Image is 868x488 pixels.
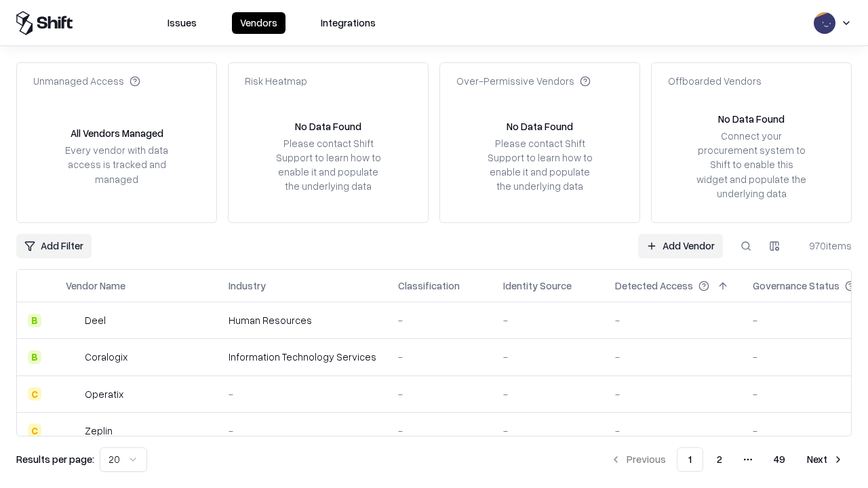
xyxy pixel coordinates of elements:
[66,350,79,364] img: Coralogix
[16,452,94,466] p: Results per page:
[313,12,384,34] button: Integrations
[85,387,123,401] div: Operatix
[229,313,376,327] div: Human Resources
[615,424,731,438] div: -
[232,12,285,34] button: Vendors
[85,313,106,327] div: Deel
[66,279,125,293] div: Vendor Name
[272,136,384,194] div: Please contact Shift Support to learn how to enable it and populate the underlying data
[695,129,808,201] div: Connect your procurement system to Shift to enable this widget and populate the underlying data
[16,234,92,258] button: Add Filter
[33,74,140,88] div: Unmanaged Access
[615,350,731,364] div: -
[28,314,41,327] div: B
[615,313,731,327] div: -
[66,387,79,401] img: Operatix
[28,350,41,364] div: B
[503,313,593,327] div: -
[638,234,723,258] a: Add Vendor
[602,447,852,472] nav: pagination
[85,350,127,364] div: Coralogix
[71,126,163,140] div: All Vendors Managed
[229,279,266,293] div: Industry
[295,119,361,134] div: No Data Found
[85,424,113,438] div: Zeplin
[66,424,79,437] img: Zeplin
[456,74,591,88] div: Over-Permissive Vendors
[28,387,41,401] div: C
[503,387,593,401] div: -
[668,74,762,88] div: Offboarded Vendors
[398,279,460,293] div: Classification
[398,313,481,327] div: -
[159,12,205,34] button: Issues
[398,424,481,438] div: -
[66,314,79,327] img: Deel
[503,350,593,364] div: -
[677,447,703,472] button: 1
[398,387,481,401] div: -
[60,143,173,186] div: Every vendor with data access is tracked and managed
[718,112,785,126] div: No Data Found
[797,239,852,253] div: 970 items
[229,424,376,438] div: -
[503,279,572,293] div: Identity Source
[615,279,693,293] div: Detected Access
[398,350,481,364] div: -
[507,119,573,134] div: No Data Found
[229,350,376,364] div: Information Technology Services
[763,447,796,472] button: 49
[484,136,596,194] div: Please contact Shift Support to learn how to enable it and populate the underlying data
[229,387,376,401] div: -
[799,447,852,472] button: Next
[245,74,307,88] div: Risk Heatmap
[503,424,593,438] div: -
[615,387,731,401] div: -
[28,424,41,437] div: C
[706,447,733,472] button: 2
[753,279,840,293] div: Governance Status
